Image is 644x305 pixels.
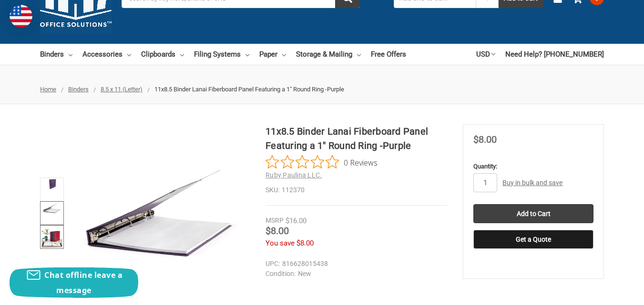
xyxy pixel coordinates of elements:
span: $16.00 [286,216,307,225]
span: 0 Reviews [344,155,378,169]
dt: Condition: [266,269,296,279]
a: 8.5 x 11 (Letter) [101,86,143,93]
a: Ruby Paulina LLC. [266,171,322,179]
span: $8.00 [266,225,289,236]
img: Lanai Binder (112370) [41,226,62,247]
span: You save [266,239,295,247]
span: Chat offline leave a message [44,270,123,295]
a: Binders [40,44,72,65]
img: 11x8.5 Binder Lanai Fiberboard Panel Featuring a 1" Round Ring -Purple [41,203,62,213]
dt: SKU: [266,185,279,195]
a: Home [40,86,56,93]
dt: UPC: [266,259,280,269]
label: Quantity: [473,162,593,171]
a: USD [476,44,495,65]
span: $8.00 [473,134,497,145]
a: Paper [259,44,286,65]
a: Free Offers [371,44,406,65]
span: $8.00 [296,239,314,247]
a: Binders [68,86,89,93]
img: 11x8.5 Binder Lanai Fiberboard Panel Featuring a 1" Round Ring -Purple [41,179,62,189]
a: Storage & Mailing [296,44,361,65]
a: Filing Systems [194,44,249,65]
img: duty and tax information for United States [10,5,32,28]
h1: 11x8.5 Binder Lanai Fiberboard Panel Featuring a 1" Round Ring -Purple [266,124,447,153]
span: 11x8.5 Binder Lanai Fiberboard Panel Featuring a 1" Round Ring -Purple [154,86,344,93]
button: Rated 0 out of 5 stars from 0 reviews. Jump to reviews. [266,155,378,169]
dd: New [266,269,443,279]
div: MSRP [266,216,284,226]
a: Need Help? [PHONE_NUMBER] [505,44,604,65]
dd: 112370 [266,185,447,195]
button: Get a Quote [473,230,593,249]
img: 11x8.5 Binder Lanai Fiberboard Panel Featuring a 1" Round Ring -Purple [72,169,250,258]
a: Buy in bulk and save [502,179,562,187]
a: Accessories [82,44,131,65]
button: Chat offline leave a message [10,267,138,298]
dd: 816628015438 [266,259,443,269]
a: Clipboards [141,44,184,65]
input: Add to Cart [473,204,593,223]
